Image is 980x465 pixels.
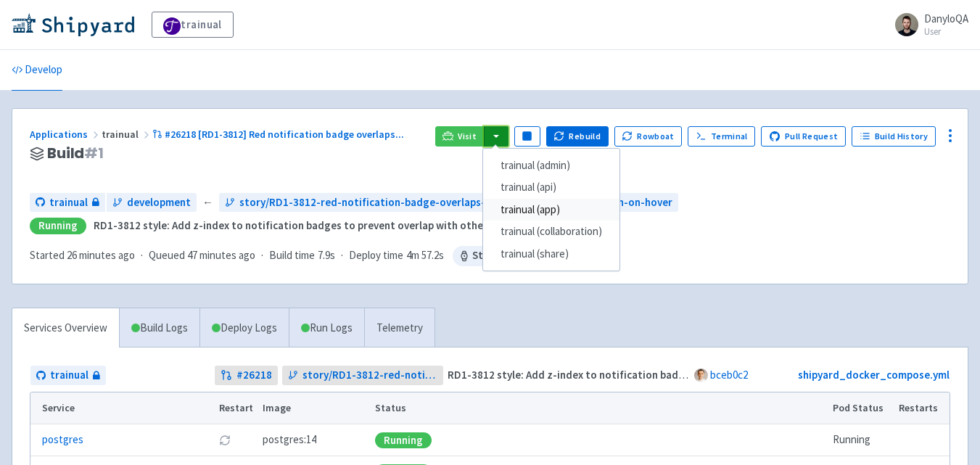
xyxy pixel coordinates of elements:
[165,128,404,141] span: #26218 [RD1-3812] Red notification badge overlaps ...
[458,131,477,142] span: Visit
[371,392,828,424] th: Status
[152,12,234,38] a: trainual
[269,247,315,264] span: Build time
[239,194,672,211] span: story/RD1-3812-red-notification-badge-overlaps-with-content-feedback-icon-on-hover
[289,308,364,348] a: Run Logs
[282,366,443,385] a: story/RD1-3812-red-notification-badge-overlaps-with-content-feedback-icon-on-hover
[761,126,846,147] a: Pull Request
[448,368,889,382] strong: RD1-3812 style: Add z-index to notification badges to prevent overlap with other elements
[798,368,950,382] a: shipyard_docker_compose.yml
[199,308,289,348] a: Deploy Logs
[318,247,335,264] span: 7.9s
[30,128,102,141] a: Applications
[215,366,278,385] a: #26218
[30,248,135,262] span: Started
[67,248,135,262] time: 26 minutes ago
[435,126,485,147] a: Visit
[924,27,968,36] small: User
[924,12,968,25] span: DanyloQA
[483,243,619,266] a: trainual (share)
[364,308,435,348] a: Telemetry
[886,13,968,36] a: DanyloQA User
[894,392,950,424] th: Restarts
[47,145,104,162] span: Build
[94,218,535,232] strong: RD1-3812 style: Add z-index to notification badges to prevent overlap with other elements
[84,143,104,163] span: # 1
[42,432,83,448] a: postgres
[406,247,444,264] span: 4m 57.2s
[50,367,88,384] span: trainual
[152,128,406,141] a: #26218 [RD1-3812] Red notification badge overlaps...
[302,367,437,384] span: story/RD1-3812-red-notification-badge-overlaps-with-content-feedback-icon-on-hover
[12,50,62,91] a: Develop
[263,432,316,448] span: postgres:14
[614,126,683,147] button: Rowboat
[514,126,540,147] button: Pause
[546,126,609,147] button: Rebuild
[12,308,119,348] a: Services Overview
[852,126,936,147] a: Build History
[219,435,231,446] button: Restart pod
[149,248,255,262] span: Queued
[214,392,258,424] th: Restart
[236,367,272,384] strong: # 26218
[688,126,755,147] a: Terminal
[219,193,678,213] a: story/RD1-3812-red-notification-badge-overlaps-with-content-feedback-icon-on-hover
[349,247,403,264] span: Deploy time
[483,155,619,177] a: trainual (admin)
[483,176,619,199] a: trainual (api)
[107,193,197,213] a: development
[12,13,134,36] img: Shipyard logo
[202,194,213,211] span: ←
[30,218,86,234] div: Running
[375,432,432,448] div: Running
[483,199,619,221] a: trainual (app)
[453,246,590,266] span: Stopping in 2 hr 33 min
[102,128,152,141] span: trainual
[30,366,106,385] a: trainual
[30,193,105,213] a: trainual
[258,392,371,424] th: Image
[49,194,88,211] span: trainual
[710,368,748,382] a: bceb0c2
[30,392,214,424] th: Service
[483,221,619,243] a: trainual (collaboration)
[127,194,191,211] span: development
[187,248,255,262] time: 47 minutes ago
[828,424,894,456] td: Running
[828,392,894,424] th: Pod Status
[30,246,590,266] div: · · ·
[120,308,199,348] a: Build Logs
